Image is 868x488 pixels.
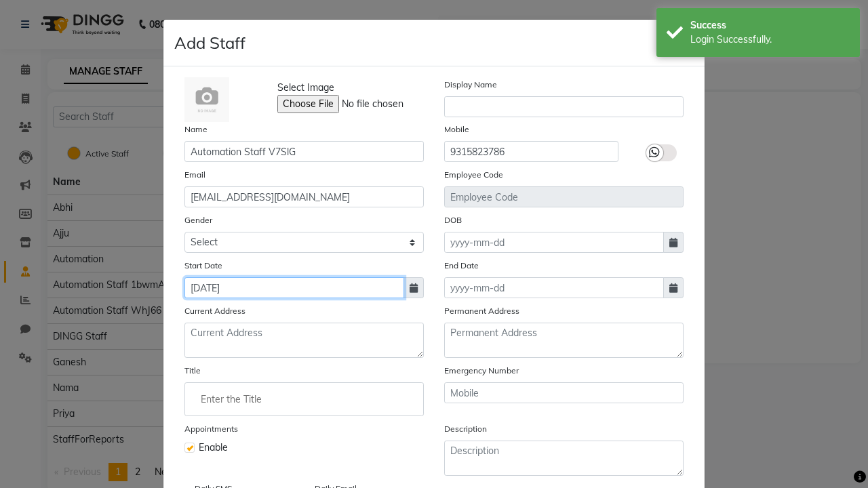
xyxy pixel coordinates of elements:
label: Gender [184,214,212,226]
img: Cinque Terre [184,77,229,122]
input: Mobile [444,382,684,403]
input: Enter the Title [191,386,418,413]
div: Success [690,18,850,33]
label: Current Address [184,305,245,317]
div: Login Successfully. [690,33,850,47]
label: Appointments [184,423,238,435]
input: yyyy-mm-dd [184,277,404,298]
label: Emergency Number [444,365,519,377]
label: Email [184,169,205,181]
label: Start Date [184,260,222,272]
input: yyyy-mm-dd [444,232,664,253]
label: Title [184,365,201,377]
input: Mobile [444,141,618,162]
label: Permanent Address [444,305,519,317]
label: Display Name [444,79,497,91]
span: Enable [199,441,228,455]
label: End Date [444,260,479,272]
input: Employee Code [444,186,684,207]
label: Name [184,123,208,136]
label: Description [444,423,487,435]
h4: Add Staff [174,30,245,55]
label: DOB [444,214,462,226]
input: Email [184,186,424,207]
input: Select Image [277,95,462,113]
span: Select Image [277,81,334,95]
label: Mobile [444,123,469,136]
label: Employee Code [444,169,503,181]
input: yyyy-mm-dd [444,277,664,298]
input: Name [184,141,424,162]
